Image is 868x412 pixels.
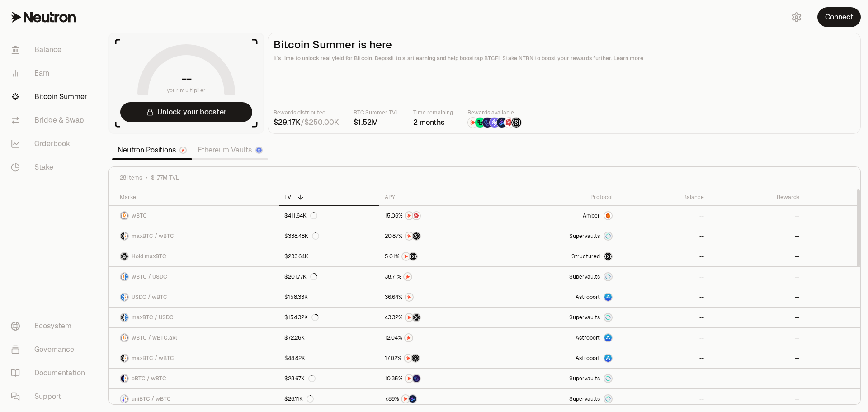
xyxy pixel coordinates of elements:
span: Supervaults [569,273,600,280]
a: SupervaultsSupervaults [499,267,618,287]
img: wBTC.axl Logo [125,334,128,341]
img: maxBTC Logo [121,355,124,362]
div: / [274,117,339,128]
span: $1.77M TVL [151,174,179,181]
img: Mars Fragments [504,118,514,128]
a: Ecosystem [4,314,98,338]
img: NTRN [468,118,478,128]
img: wBTC Logo [125,294,128,301]
img: EtherFi Points [413,375,420,382]
a: NTRN [379,287,499,307]
img: maxBTC Logo [121,253,128,260]
a: $233.64K [279,246,379,266]
a: NTRNBedrock Diamonds [379,389,499,409]
span: Amber [583,212,600,219]
img: NTRN [405,334,412,341]
a: -- [709,308,805,327]
a: Astroport [499,328,618,348]
a: -- [709,389,805,409]
a: NTRNStructured Points [379,308,499,327]
img: USDC Logo [125,273,128,280]
a: SupervaultsSupervaults [499,369,618,388]
span: Supervaults [569,395,600,403]
img: Amber [604,212,612,219]
span: maxBTC / wBTC [132,355,174,362]
img: USDC Logo [125,314,128,321]
img: NTRN [406,314,413,321]
span: Supervaults [569,375,600,382]
img: NTRN [406,232,413,240]
button: NTRNStructured Points [385,232,493,241]
span: USDC / wBTC [132,294,167,301]
a: $72.26K [279,328,379,348]
img: NTRN [405,355,412,362]
a: Stake [4,156,98,179]
img: EtherFi Points [482,118,492,128]
a: -- [709,369,805,388]
img: NTRN [404,273,411,280]
button: NTRNBedrock Diamonds [385,394,493,403]
img: wBTC Logo [121,334,124,341]
a: -- [709,267,805,287]
a: $26.11K [279,389,379,409]
img: wBTC Logo [125,395,128,403]
span: Supervaults [569,314,600,321]
span: 28 items [120,174,142,181]
span: uniBTC / wBTC [132,395,171,403]
a: -- [618,389,709,409]
img: USDC Logo [121,294,124,301]
span: Structured [571,253,600,260]
div: Rewards [715,194,799,201]
img: Neutron Logo [180,147,186,153]
img: wBTC Logo [121,273,124,280]
span: maxBTC / USDC [132,314,174,321]
a: $201.77K [279,267,379,287]
a: maxBTC LogoUSDC LogomaxBTC / USDC [109,308,279,327]
a: Governance [4,338,98,361]
img: wBTC Logo [125,355,128,362]
a: uniBTC LogowBTC LogouniBTC / wBTC [109,389,279,409]
a: NTRNStructured Points [379,348,499,368]
img: Ethereum Logo [256,147,262,153]
button: NTRNStructured Points [385,252,493,261]
a: NTRN [379,328,499,348]
img: wBTC Logo [121,212,128,219]
img: maxBTC [604,253,612,260]
span: your multiplier [167,86,206,95]
a: NTRNStructured Points [379,226,499,246]
a: -- [709,348,805,368]
a: AmberAmber [499,206,618,226]
div: $158.33K [284,294,308,301]
a: -- [618,267,709,287]
button: NTRNStructured Points [385,313,493,322]
p: Time remaining [413,108,453,117]
span: wBTC / wBTC.axl [132,334,177,341]
a: maxBTC LogoHold maxBTC [109,246,279,266]
a: -- [618,328,709,348]
a: -- [618,287,709,307]
p: It's time to unlock real yield for Bitcoin. Deposit to start earning and help boostrap BTCFi. Sta... [274,54,855,63]
img: Structured Points [413,232,420,240]
a: NTRNMars Fragments [379,206,499,226]
img: Supervaults [604,232,612,240]
img: Supervaults [604,395,612,403]
img: wBTC Logo [125,232,128,240]
img: eBTC Logo [121,375,124,382]
span: Astroport [576,334,600,341]
img: Mars Fragments [413,212,420,219]
img: Supervaults [604,314,612,321]
div: $28.67K [284,375,316,382]
span: maxBTC / wBTC [132,232,174,240]
h2: Bitcoin Summer is here [274,38,855,51]
a: $28.67K [279,369,379,388]
a: maxBTC LogowBTC LogomaxBTC / wBTC [109,226,279,246]
img: maxBTC Logo [121,232,124,240]
a: -- [709,226,805,246]
div: TVL [284,194,374,201]
img: Structured Points [410,253,417,260]
div: APY [385,194,493,201]
a: wBTC LogoUSDC LogowBTC / USDC [109,267,279,287]
img: Supervaults [604,273,612,280]
a: -- [618,369,709,388]
a: Astroport [499,287,618,307]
